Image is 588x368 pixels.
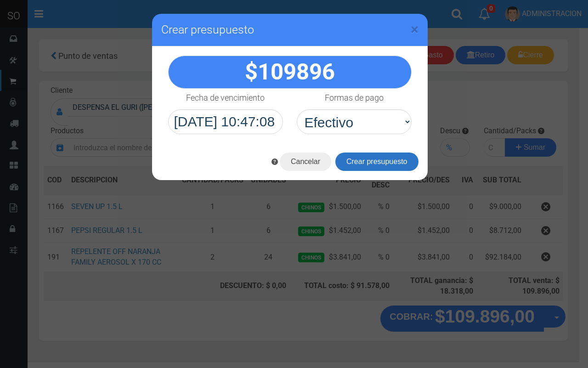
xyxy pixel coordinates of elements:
[161,23,418,37] h3: Crear presupuesto
[411,21,418,38] span: ×
[335,153,418,171] button: Crear presupuesto
[325,93,384,102] h4: Formas de pago
[280,153,331,171] button: Cancelar
[245,59,335,85] strong: $
[186,93,265,102] h4: Fecha de vencimiento
[258,59,335,85] span: 109896
[411,22,418,37] button: Close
